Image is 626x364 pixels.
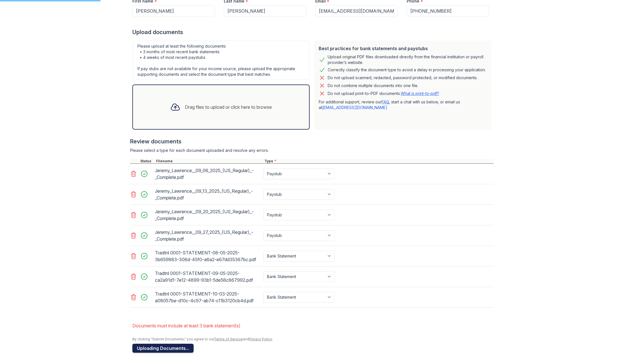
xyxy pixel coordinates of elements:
div: Please select a type for each document uploaded and resolve any errors. [130,148,494,153]
p: Do not upload print-to-PDF documents. [328,91,439,96]
div: Tradtnl 0001-STATEMENT-09-05-2025-ca2a91d1-7e12-4899-93b1-5de58c867992.pdf [155,269,261,285]
a: [EMAIL_ADDRESS][DOMAIN_NAME] [322,105,387,110]
a: What is print-to-pdf? [401,91,439,96]
div: Best practices for bank statements and paystubs [319,45,487,52]
div: Type [263,159,494,163]
div: Review documents [130,137,494,145]
a: FAQ [382,99,389,104]
li: Documents must include at least 3 bank statement(s) [132,320,494,331]
div: By clicking "Submit Documents," you agree to our and [132,337,494,341]
div: Filename [155,159,263,163]
div: Upload original PDF files downloaded directly from the financial institution or payroll provider’... [328,54,487,65]
div: Please upload at least the following documents: • 3 months of most recent bank statements • 4 wee... [132,41,310,80]
div: Status [139,159,155,163]
div: Jeremy_Lawrence__09_06_2025_(US_Regular)_-_Complete.pdf [155,166,261,182]
div: Jeremy_Lawrence__09_13_2025_(US_Regular)_-_Complete.pdf [155,187,261,202]
div: Drag files to upload or click here to browse [185,104,272,110]
div: Do not combine multiple documents into one file. [328,82,418,89]
button: Uploading Documents... [132,344,194,353]
div: Correctly classify the document type to avoid a delay in processing your application. [328,66,486,73]
div: Upload documents [132,28,494,36]
div: Tradtnl 0001-STATEMENT-08-05-2025-3b659883-306d-45f0-a6a2-e67dd35367bc.pdf [155,248,261,264]
div: Jeremy_Lawrence__09_27_2025_(US_Regular)_-_Complete.pdf [155,228,261,243]
div: Do not upload scanned, redacted, password protected, or modified documents. [328,74,478,81]
a: Privacy Policy. [249,337,273,341]
p: For additional support, review our , start a chat with us below, or email us at [319,99,487,110]
div: Jeremy_Lawrence__09_20_2025_(US_Regular)_-_Complete.pdf [155,207,261,223]
div: Tradtnl 0001-STATEMENT-10-03-2025-a08057be-d10c-4c97-ab74-c11b3120cb4d.pdf [155,289,261,305]
a: Terms of Service [214,337,243,341]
